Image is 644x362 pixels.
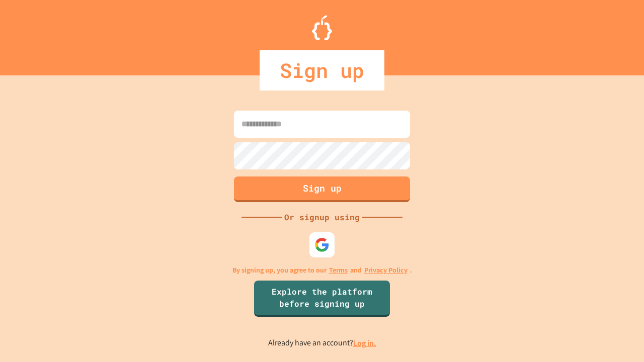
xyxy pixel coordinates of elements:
[329,265,348,276] a: Terms
[260,50,384,90] div: Sign up
[312,15,332,40] img: Logo.svg
[254,281,390,317] a: Explore the platform before signing up
[234,176,410,202] button: Sign up
[232,265,412,276] p: By signing up, you agree to our and .
[268,337,376,349] p: Already have an account?
[314,237,330,252] img: google-icon.svg
[353,338,376,348] a: Log in.
[282,211,362,223] div: Or signup using
[364,265,408,276] a: Privacy Policy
